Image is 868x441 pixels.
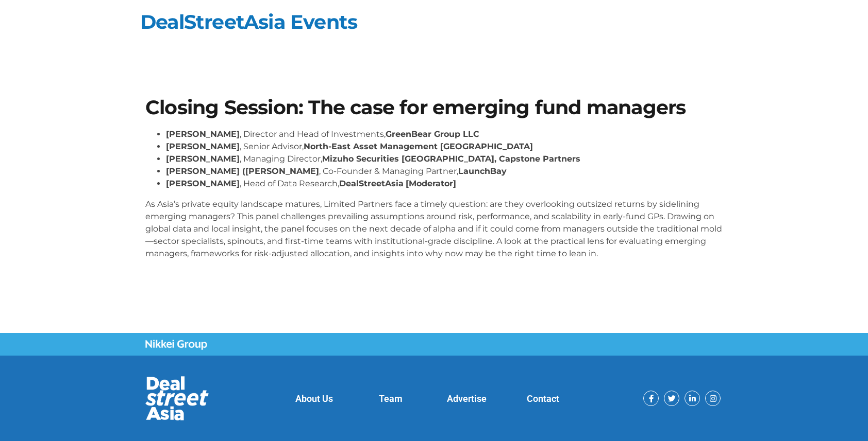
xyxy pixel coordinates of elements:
[166,128,723,140] li: , Director and Head of Investments,
[458,166,507,176] strong: LaunchBay
[295,393,333,404] a: About Us
[166,154,240,164] strong: [PERSON_NAME]
[166,140,723,153] li: , Senior Advisor,
[447,393,487,404] a: Advertise
[145,198,723,260] p: As Asia’s private equity landscape matures, Limited Partners face a timely question: are they ove...
[166,153,723,165] li: , Managing Director,
[406,179,456,188] strong: [Moderator]
[166,166,319,176] strong: [PERSON_NAME] ([PERSON_NAME]
[166,142,240,151] strong: [PERSON_NAME]
[145,98,723,117] h1: Closing Session: The case for emerging fund managers
[140,10,357,34] a: DealStreetAsia Events
[322,154,580,164] strong: Mizuho Securities [GEOGRAPHIC_DATA], Capstone Partners
[166,178,723,190] li: , Head of Data Research,
[166,179,240,188] strong: [PERSON_NAME]
[145,340,207,350] img: Nikkei Group
[304,142,533,151] strong: North-East Asset Management [GEOGRAPHIC_DATA]
[386,129,479,139] strong: GreenBear Group LLC
[379,393,403,404] a: Team
[527,393,559,404] a: Contact
[166,129,240,139] strong: [PERSON_NAME]
[339,179,404,188] strong: DealStreetAsia
[166,165,723,178] li: , Co-Founder & Managing Partner,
